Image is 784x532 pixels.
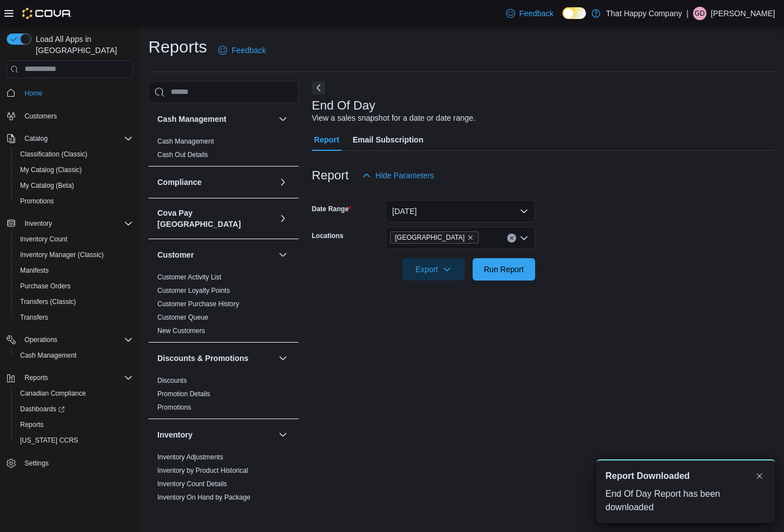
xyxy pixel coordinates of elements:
[16,295,133,308] span: Transfers (Classic)
[606,7,682,20] p: That Happy Company
[20,457,53,470] a: Settings
[695,7,705,20] span: GD
[16,279,75,293] a: Purchase Orders
[16,349,81,362] a: Cash Management
[16,179,133,192] span: My Catalog (Beta)
[753,469,766,483] button: Dismiss toast
[20,165,82,174] span: My Catalog (Classic)
[157,313,208,321] a: Customer Queue
[358,164,439,187] button: Hide Parameters
[16,248,108,262] a: Inventory Manager (Classic)
[276,112,290,126] button: Cash Management
[276,248,290,262] button: Customer
[25,112,57,121] span: Customers
[11,146,137,162] button: Classification (Classic)
[11,386,137,401] button: Canadian Compliance
[20,110,61,123] a: Customers
[2,370,137,386] button: Reports
[502,2,558,25] a: Feedback
[20,313,48,322] span: Transfers
[214,39,270,61] a: Feedback
[16,311,52,324] a: Transfers
[20,197,54,206] span: Promotions
[11,348,137,363] button: Cash Management
[25,89,42,98] span: Home
[20,150,88,159] span: Classification (Classic)
[11,401,137,417] a: Dashboards
[11,162,137,178] button: My Catalog (Classic)
[157,177,274,188] button: Compliance
[16,163,86,177] a: My Catalog (Classic)
[484,264,524,275] span: Run Report
[157,389,210,398] span: Promotion Details
[157,249,194,260] h3: Customer
[402,258,465,281] button: Export
[605,487,766,514] div: End Of Day Report has been downloaded
[686,7,689,20] p: |
[148,374,299,419] div: Discounts & Promotions
[157,287,230,294] a: Customer Loyalty Points
[157,353,274,364] button: Discounts & Promotions
[157,376,187,385] span: Discounts
[20,405,65,414] span: Dashboards
[157,466,248,475] span: Inventory by Product Historical
[16,264,53,277] a: Manifests
[11,433,137,448] button: [US_STATE] CCRS
[16,148,92,161] a: Classification (Classic)
[473,258,535,281] button: Run Report
[232,45,266,56] span: Feedback
[20,456,133,470] span: Settings
[11,178,137,193] button: My Catalog (Beta)
[16,148,133,161] span: Classification (Classic)
[157,313,208,322] span: Customer Queue
[2,108,137,124] button: Customers
[16,418,133,431] span: Reports
[20,87,47,100] a: Home
[409,258,458,281] span: Export
[2,131,137,146] button: Catalog
[20,217,56,230] button: Inventory
[395,232,465,243] span: [GEOGRAPHIC_DATA]
[16,434,133,447] span: Washington CCRS
[25,335,57,344] span: Operations
[16,279,133,293] span: Purchase Orders
[157,326,205,335] span: New Customers
[157,137,214,145] a: Cash Management
[605,469,766,483] div: Notification
[16,194,59,208] a: Promotions
[31,34,133,56] span: Load All Apps in [GEOGRAPHIC_DATA]
[157,286,230,295] span: Customer Loyalty Points
[20,109,133,123] span: Customers
[2,216,137,231] button: Inventory
[276,351,290,365] button: Discounts & Promotions
[16,402,69,416] a: Dashboards
[11,278,137,294] button: Purchase Orders
[11,294,137,310] button: Transfers (Classic)
[276,428,290,441] button: Inventory
[25,219,52,228] span: Inventory
[20,351,76,360] span: Cash Management
[20,282,71,291] span: Purchase Orders
[157,493,251,501] a: Inventory On Hand by Package
[157,403,191,411] a: Promotions
[507,234,516,243] button: Clear input
[20,297,76,306] span: Transfers (Classic)
[20,181,74,190] span: My Catalog (Beta)
[16,349,133,362] span: Cash Management
[25,459,49,468] span: Settings
[20,217,133,230] span: Inventory
[157,300,239,308] a: Customer Purchase History
[16,418,48,431] a: Reports
[157,150,208,159] span: Cash Out Details
[157,300,239,308] span: Customer Purchase History
[148,270,299,342] div: Customer
[148,36,207,58] h1: Reports
[16,311,133,324] span: Transfers
[2,332,137,348] button: Operations
[157,177,201,188] h3: Compliance
[312,231,344,240] label: Locations
[157,207,274,230] button: Cova Pay [GEOGRAPHIC_DATA]
[157,429,274,440] button: Inventory
[693,7,706,20] div: Gavin Davidson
